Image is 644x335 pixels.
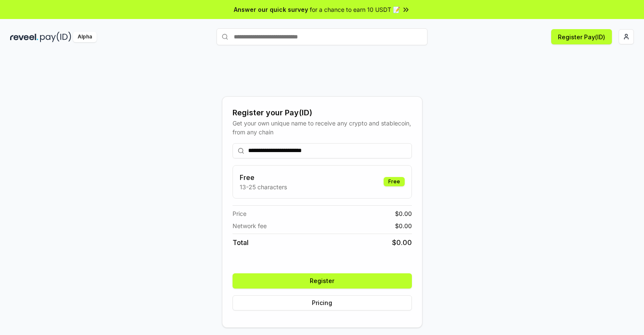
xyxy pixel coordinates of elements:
[233,107,412,119] div: Register your Pay(ID)
[240,172,287,182] h3: Free
[395,221,412,230] span: $ 0.00
[233,237,249,248] span: Total
[551,29,612,44] button: Register Pay(ID)
[392,237,412,248] span: $ 0.00
[395,209,412,218] span: $ 0.00
[233,119,412,136] div: Get your own unique name to receive any crypto and stablecoin, from any chain
[233,221,267,230] span: Network fee
[10,32,38,42] img: reveel_dark
[40,32,71,42] img: pay_id
[233,295,412,310] button: Pricing
[234,5,308,14] span: Answer our quick survey
[310,5,400,14] span: for a chance to earn 10 USDT 📝
[240,182,287,191] p: 13-25 characters
[384,177,405,186] div: Free
[233,209,246,218] span: Price
[233,273,412,289] button: Register
[73,32,97,42] div: Alpha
